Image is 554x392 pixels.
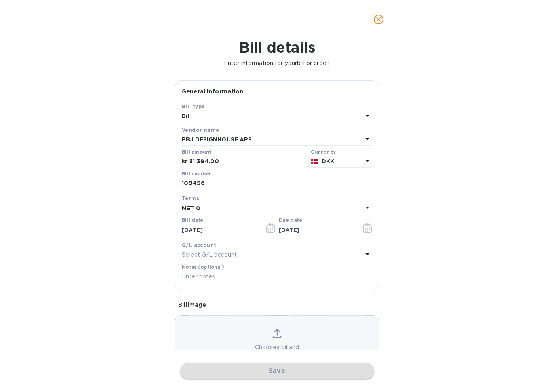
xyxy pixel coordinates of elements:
b: NET 0 [182,205,200,211]
label: Bill date [182,218,203,223]
p: Choose a bill and drag it here [175,343,379,360]
b: G/L account [182,242,216,248]
label: Bill number [182,171,211,176]
b: PBJ DESIGNHOUSE APS [182,136,252,143]
h1: Bill details [6,39,548,56]
b: DKK [322,158,334,164]
input: kr Enter bill amount [189,156,308,168]
p: Enter information for your bill or credit [6,59,548,67]
b: Bill [182,113,191,119]
p: Bill image [178,301,376,309]
input: Due date [279,224,355,236]
p: Select G/L account [182,251,237,259]
input: Select date [182,224,258,236]
button: close [369,10,388,29]
div: kr [182,156,189,168]
label: Bill amount [182,150,211,154]
label: Due date [279,218,302,223]
b: Terms [182,195,199,201]
img: DKK [311,159,318,164]
b: Currency [311,149,336,155]
input: Enter notes [182,271,372,283]
b: General information [182,88,244,95]
b: Bill type [182,103,205,110]
b: Vendor name [182,127,219,133]
input: Enter bill number [182,177,372,190]
label: Notes (optional) [182,265,224,270]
